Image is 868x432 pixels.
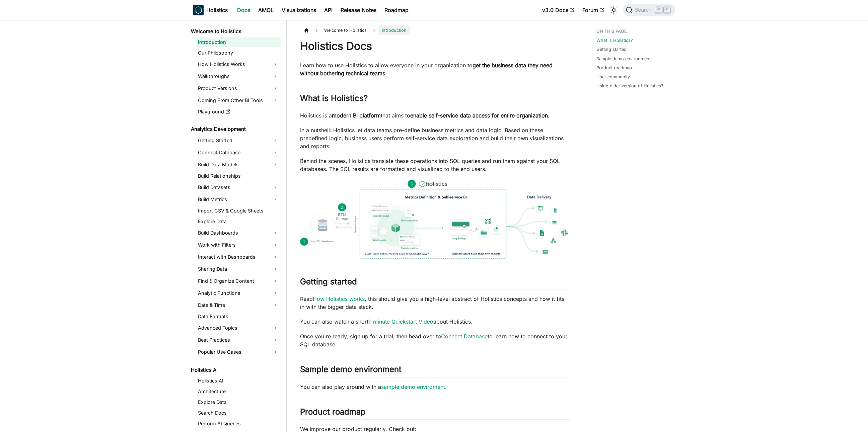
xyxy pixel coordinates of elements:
nav: Docs sidebar [186,20,287,432]
h2: What is Holistics? [300,93,570,106]
a: Analytics Development [189,124,281,134]
a: Connect Database [196,147,281,158]
a: API [320,5,337,15]
a: Search Docs [196,408,281,418]
a: Product roadmap [596,65,632,71]
a: Product Versions [196,83,281,94]
a: Using older version of Holistics? [596,83,663,89]
span: Search [633,7,656,13]
p: Holistics is a that aims to . [300,111,570,119]
a: Docs [233,5,254,15]
b: Holistics [206,6,228,14]
a: sample demo enviroment [381,383,445,390]
a: How Holistics works [313,295,365,302]
img: How Holistics fits in your Data Stack [300,180,570,259]
a: Date & Time [196,300,281,311]
a: HolisticsHolistics [193,5,228,15]
a: How Holistics Works [196,59,281,70]
a: Our Philosophy [196,48,281,58]
a: Roadmap [380,5,413,15]
a: Connect Database [441,333,488,340]
a: Architecture [196,387,281,396]
nav: Breadcrumbs [300,25,570,35]
strong: modern BI platform [332,112,381,119]
a: User community [596,74,630,80]
a: Explore Data [196,217,281,226]
a: Perform AI Queries [196,419,281,428]
a: Coming From Other BI Tools [196,95,281,106]
span: Welcome to Holistics [321,25,370,35]
a: Find & Organize Content [196,276,281,286]
strong: enable self-service data access for entire organization [410,112,548,119]
a: Holistics AI [189,365,281,375]
kbd: ⌘ [655,7,662,13]
a: Build Data Models [196,159,281,170]
a: Forum [578,5,608,15]
a: 1-minute Quickstart Video [368,318,433,325]
h2: Product roadmap [300,407,570,420]
img: Holistics [193,5,204,15]
a: Explore Data [196,398,281,407]
button: Switch between dark and light mode (currently light mode) [608,5,619,15]
p: Once you're ready, sign up for a trial, then head over to to learn how to connect to your SQL dat... [300,332,570,348]
a: Sample demo environment [596,56,651,62]
a: Build Datasets [196,182,281,193]
p: Learn how to use Holistics to allow everyone in your organization to . [300,61,570,77]
a: Playground [196,107,281,116]
a: Advanced Topics [196,323,281,333]
a: Sharing Data [196,264,281,274]
a: Best Practices [196,335,281,345]
h2: Sample demo environment [300,364,570,377]
h1: Holistics Docs [300,39,570,53]
a: Build Metrics [196,194,281,205]
a: Work with Filters [196,240,281,250]
button: Search (Command+K) [623,4,675,16]
a: Introduction [196,37,281,47]
a: Holistics AI [196,376,281,385]
span: Introduction [378,25,410,35]
a: Visualizations [278,5,320,15]
a: AMQL [254,5,278,15]
a: Analytic Functions [196,288,281,298]
p: You can also watch a short about Holistics. [300,318,570,326]
a: Build Relationships [196,171,281,181]
kbd: K [664,7,670,13]
a: Getting Started [196,135,281,146]
h2: Getting started [300,277,570,289]
p: Behind the scenes, Holistics translate these operations into SQL queries and run them against you... [300,157,570,173]
a: Interact with Dashboards [196,252,281,262]
a: v3.0 Docs [538,5,578,15]
a: Build Dashboards [196,228,281,238]
a: Walkthroughs [196,71,281,82]
a: Data Formats [196,312,281,321]
a: Popular Use Cases [196,347,281,357]
p: You can also play around with a . [300,383,570,391]
p: Read , this should give you a high-level abstract of Holistics concepts and how it fits in with t... [300,295,570,311]
a: Welcome to Holistics [189,27,281,36]
a: Import CSV & Google Sheets [196,206,281,215]
a: What is Holistics? [596,37,633,44]
a: Home page [300,25,313,35]
a: Release Notes [337,5,380,15]
a: Getting started [596,46,627,53]
p: In a nutshell: Holistics let data teams pre-define business metrics and data logic. Based on thes... [300,126,570,150]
